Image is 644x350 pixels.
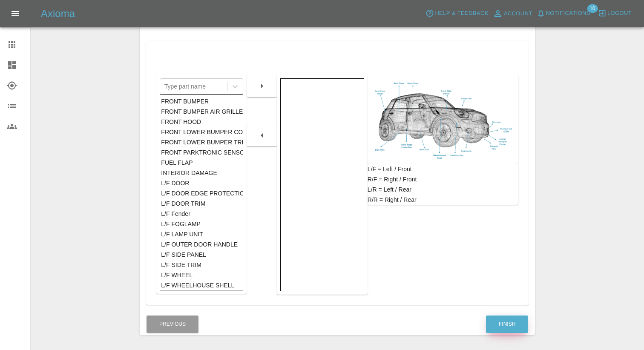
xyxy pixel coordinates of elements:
[161,137,241,147] div: FRONT LOWER BUMPER TRIM
[5,3,26,24] button: Open drawer
[161,250,241,260] div: L/F SIDE PANEL
[161,188,241,198] div: L/F DOOR EDGE PROTECTION
[486,316,528,333] button: Finish
[535,7,592,20] button: Notifications
[371,78,515,161] img: car
[161,260,241,270] div: L/F SIDE TRIM
[41,7,75,20] h5: Axioma
[161,198,241,209] div: L/F DOOR TRIM
[587,4,598,13] span: 10
[435,9,488,18] span: Help & Feedback
[147,316,198,333] button: Previous
[161,219,241,229] div: L/F FOGLAMP
[161,239,241,250] div: L/F OUTER DOOR HANDLE
[504,9,532,19] span: Account
[161,158,241,168] div: FUEL FLAP
[161,168,241,178] div: INTERIOR DAMAGE
[546,9,590,18] span: Notifications
[596,7,634,20] button: Logout
[161,270,241,280] div: L/F WHEEL
[161,229,241,239] div: L/F LAMP UNIT
[491,7,535,20] a: Account
[161,106,241,117] div: FRONT BUMPER AIR GRILLE
[423,7,490,20] button: Help & Feedback
[161,209,241,219] div: L/F Fender
[161,178,241,188] div: L/F DOOR
[368,164,518,205] div: L/F = Left / Front R/F = Right / Front L/R = Left / Rear R/R = Right / Rear
[161,117,241,127] div: FRONT HOOD
[161,280,241,290] div: L/F WHEELHOUSE SHELL
[161,127,241,137] div: FRONT LOWER BUMPER COVER
[607,9,632,18] span: Logout
[161,96,241,106] div: FRONT BUMPER
[161,147,241,158] div: FRONT PARKTRONIC SENSOR/S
